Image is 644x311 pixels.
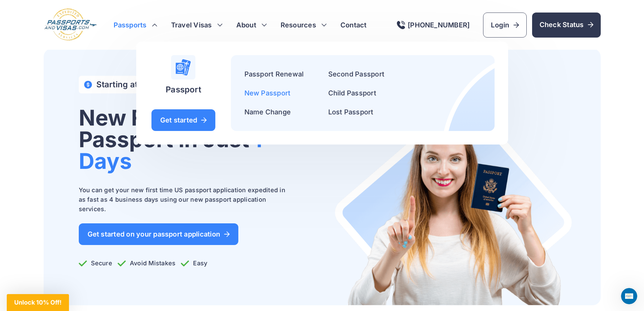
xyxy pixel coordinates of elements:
[328,89,376,97] a: Child Passport
[244,70,304,78] a: Passport Renewal
[7,294,69,311] div: Unlock 10% Off!
[244,89,291,97] a: New Passport
[491,20,519,30] span: Login
[540,20,593,29] span: Check Status
[483,13,526,38] a: Login
[621,288,637,304] iframe: Intercom live chat
[44,8,97,42] img: Logo
[236,20,256,30] a: About
[79,259,112,268] p: Secure
[171,20,223,30] h3: Travel Visas
[79,223,239,245] a: Get started on your passport application
[328,70,385,78] a: Second Passport
[79,185,288,214] p: You can get your new first time US passport application expedited in as fast as 4 business days u...
[160,117,207,124] span: Get started
[532,13,601,38] a: Check Status
[244,108,291,116] a: Name Change
[340,20,367,30] a: Contact
[166,85,201,94] h4: Passport
[328,108,374,116] a: Lost Passport
[79,107,317,172] h1: New First Time US Passport in Just
[181,259,207,268] p: Easy
[114,20,158,30] h3: Passports
[334,99,572,305] img: New First Time US Passport in Just 4 Days
[281,20,327,30] h3: Resources
[151,109,216,131] a: Get started
[14,299,62,306] span: Unlock 10% Off!
[118,259,175,268] p: Avoid Mistakes
[79,126,264,174] span: 4 Days
[88,231,230,238] span: Get started on your passport application
[397,21,470,29] a: [PHONE_NUMBER]
[96,80,161,89] h4: Starting at $299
